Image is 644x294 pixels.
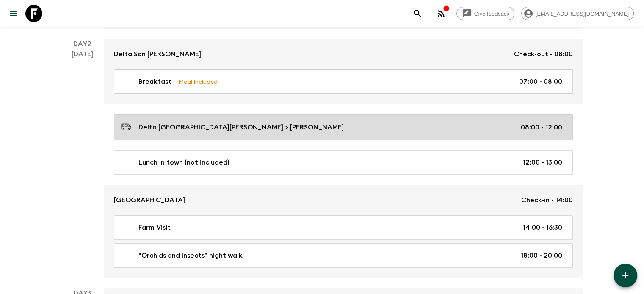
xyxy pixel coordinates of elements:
p: Lunch in town (not included) [138,157,229,168]
p: 08:00 - 12:00 [521,122,562,132]
p: Delta [GEOGRAPHIC_DATA][PERSON_NAME] > [PERSON_NAME] [138,122,344,132]
p: Breakfast [138,77,171,87]
a: Delta [GEOGRAPHIC_DATA][PERSON_NAME] > [PERSON_NAME]08:00 - 12:00 [114,114,573,140]
p: Delta San [PERSON_NAME] [114,49,201,59]
a: Delta San [PERSON_NAME]Check-out - 08:00 [104,39,583,69]
button: search adventures [409,5,426,22]
a: Lunch in town (not included)12:00 - 13:00 [114,150,573,175]
a: [GEOGRAPHIC_DATA]Check-in - 14:00 [104,185,583,215]
a: "Orchids and Insects” night walk18:00 - 20:00 [114,243,573,268]
p: Farm Visit [138,223,171,233]
p: Meal Included [178,77,218,86]
div: [EMAIL_ADDRESS][DOMAIN_NAME] [521,7,634,20]
p: 12:00 - 13:00 [523,157,562,168]
p: [GEOGRAPHIC_DATA] [114,195,185,205]
p: Day 2 [61,39,104,49]
p: "Orchids and Insects” night walk [138,250,243,261]
div: [DATE] [72,49,93,278]
button: menu [5,5,22,22]
span: Give feedback [470,11,514,17]
span: [EMAIL_ADDRESS][DOMAIN_NAME] [531,11,633,17]
p: 18:00 - 20:00 [521,250,562,261]
p: Check-in - 14:00 [521,195,573,205]
p: 14:00 - 16:30 [523,223,562,233]
p: 07:00 - 08:00 [519,77,562,87]
a: Give feedback [456,7,514,20]
p: Check-out - 08:00 [514,49,573,59]
a: Farm Visit14:00 - 16:30 [114,215,573,240]
a: BreakfastMeal Included07:00 - 08:00 [114,69,573,94]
